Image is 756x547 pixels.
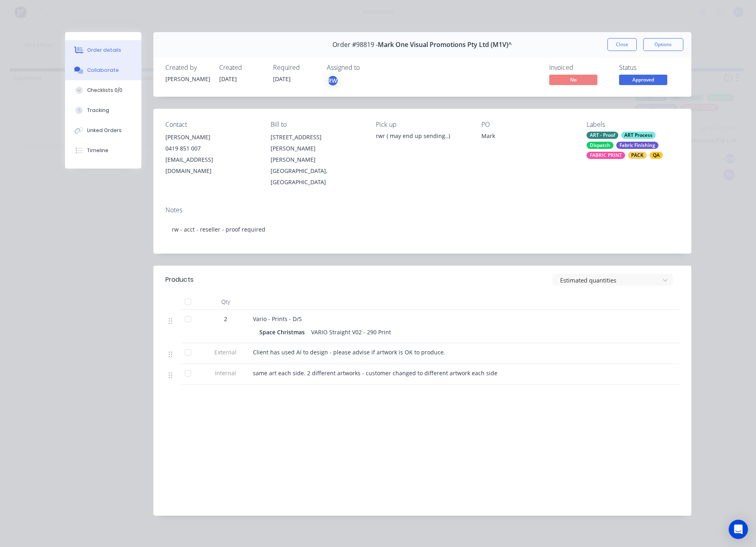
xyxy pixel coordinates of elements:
div: Qty [202,294,250,310]
div: ART - Proof [587,132,618,139]
button: Timeline [65,140,141,161]
div: QA [650,152,663,159]
div: Created [219,64,263,71]
span: Internal [205,369,247,377]
button: Checklists 0/0 [65,80,141,100]
div: ART Process [621,132,656,139]
span: Approved [619,75,667,85]
span: Mark One Visual Promotions Pty Ltd (M1V)^ [378,41,512,49]
span: 2 [224,315,227,323]
button: Tracking [65,100,141,120]
button: Options [643,38,683,51]
div: Dispatch [587,142,613,149]
div: [STREET_ADDRESS][PERSON_NAME][PERSON_NAME][GEOGRAPHIC_DATA], [GEOGRAPHIC_DATA] [271,132,363,188]
div: Mark [481,132,574,143]
span: Vario - Prints - D/S [253,315,302,323]
div: PACK [628,152,647,159]
div: Linked Orders [87,127,122,134]
div: rw - acct - reseller - proof required [165,217,679,242]
div: PO [481,121,574,128]
div: Order details [87,47,121,54]
span: External [205,348,247,356]
div: Products [165,275,194,285]
button: Linked Orders [65,120,141,140]
div: Space Christmas [259,326,308,338]
button: Collaborate [65,60,141,80]
span: Client has used AI to design - please advise if artwork is OK to produce. [253,348,445,356]
div: Created by [165,64,210,71]
span: No [549,75,597,85]
button: Order details [65,40,141,60]
span: same art each side. 2 different artworks - customer changed to different artwork each side [253,369,497,377]
div: Timeline [87,147,108,154]
button: RW [327,75,339,87]
div: FABRIC PRINT [587,152,625,159]
div: Status [619,64,679,71]
div: [PERSON_NAME][GEOGRAPHIC_DATA], [GEOGRAPHIC_DATA] [271,154,363,188]
div: Required [273,64,317,71]
span: [DATE] [273,75,291,83]
button: Close [607,38,637,51]
div: VARIO Straight V02 - 290 Print [308,326,394,338]
div: [EMAIL_ADDRESS][DOMAIN_NAME] [165,154,258,177]
div: [PERSON_NAME] [165,75,210,83]
div: Labels [587,121,679,128]
div: rwr ( may end up sending..) [376,132,468,140]
div: Assigned to [327,64,407,71]
div: Contact [165,121,258,128]
div: Invoiced [549,64,609,71]
div: [PERSON_NAME] [165,132,258,143]
div: [PERSON_NAME]0419 851 007[EMAIL_ADDRESS][DOMAIN_NAME] [165,132,258,177]
div: 0419 851 007 [165,143,258,154]
div: Pick up [376,121,468,128]
div: Checklists 0/0 [87,87,122,94]
div: [STREET_ADDRESS][PERSON_NAME] [271,132,363,154]
span: Order #98819 - [332,41,378,49]
div: Notes [165,206,679,214]
div: Fabric Finishing [616,142,658,149]
div: Bill to [271,121,363,128]
div: Tracking [87,107,109,114]
div: Collaborate [87,67,119,74]
span: [DATE] [219,75,237,83]
div: Open Intercom Messenger [729,520,748,539]
button: Approved [619,75,667,87]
